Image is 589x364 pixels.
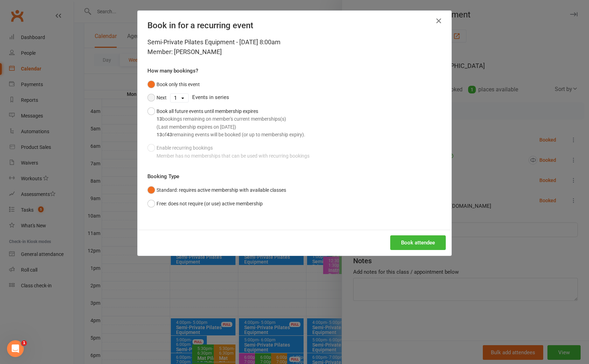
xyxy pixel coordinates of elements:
h4: Book in for a recurring event [147,21,442,30]
strong: 43 [167,132,172,137]
div: bookings remaining on member's current memberships(s) (Last membership expires on [DATE]) of rema... [157,115,305,138]
button: Standard: requires active membership with available classes [147,183,286,197]
strong: 13 [157,132,162,137]
button: Book only this event [147,78,200,91]
strong: 13 [157,116,162,122]
iframe: Intercom live chat [7,340,24,357]
button: Close [433,15,444,26]
label: Booking Type [147,172,179,181]
button: Book attendee [390,235,446,250]
button: Book all future events until membership expires13bookings remaining on member's current membershi... [147,105,305,142]
div: Book all future events until membership expires [157,107,305,139]
button: Next [147,91,167,104]
div: Events in series [147,91,442,104]
div: Semi-Private Pilates Equipment - [DATE] 8:00am Member: [PERSON_NAME] [147,37,442,57]
span: 1 [21,340,27,346]
label: How many bookings? [147,67,198,75]
button: Free: does not require (or use) active membership [147,197,263,210]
